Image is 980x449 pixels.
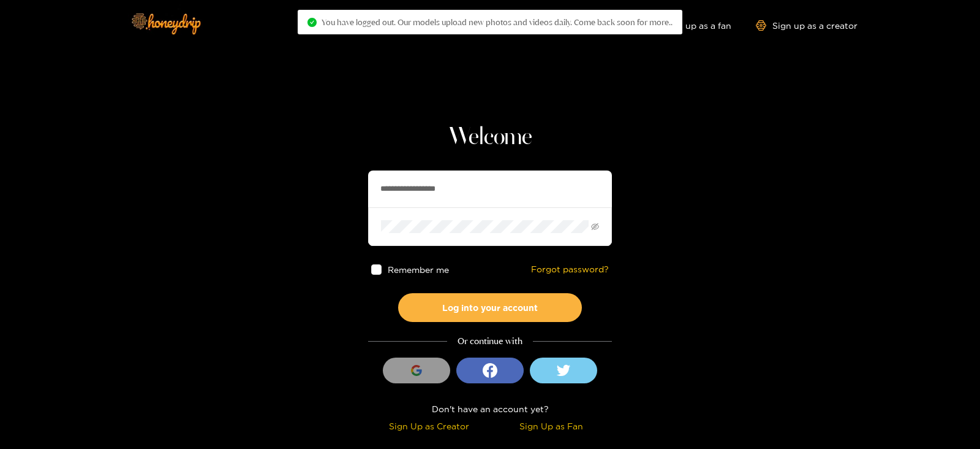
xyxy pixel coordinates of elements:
h1: Welcome [368,123,612,152]
div: Don't have an account yet? [368,402,612,416]
a: Forgot password? [531,264,609,275]
div: Sign Up as Creator [371,419,487,433]
span: check-circle [307,18,317,27]
a: Sign up as a creator [756,20,858,31]
span: eye-invisible [591,223,599,231]
div: Sign Up as Fan [493,419,609,433]
div: Or continue with [368,334,612,348]
button: Log into your account [398,293,582,322]
span: Remember me [388,265,449,274]
a: Sign up as a fan [647,20,731,31]
span: You have logged out. Our models upload new photos and videos daily. Come back soon for more.. [322,17,673,27]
